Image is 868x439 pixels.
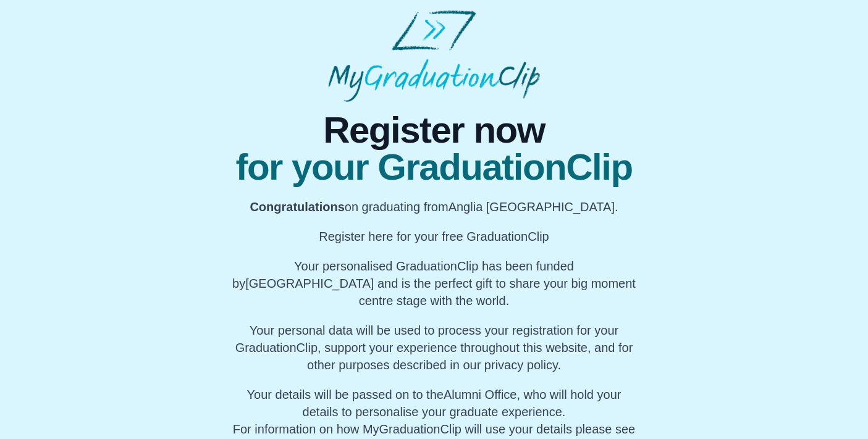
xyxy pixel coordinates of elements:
[232,198,636,215] p: on graduating from Anglia [GEOGRAPHIC_DATA].
[232,228,636,245] p: Register here for your free GraduationClip
[250,200,344,214] b: Congratulations
[444,388,517,401] span: Alumni Office
[247,388,622,419] span: Your details will be passed on to the , who will hold your details to personalise your graduate e...
[232,322,636,374] p: Your personal data will be used to process your registration for your GraduationClip, support you...
[328,10,540,102] img: MyGraduationClip
[232,149,636,186] span: for your GraduationClip
[232,112,636,149] span: Register now
[232,257,636,309] p: Your personalised GraduationClip has been funded by [GEOGRAPHIC_DATA] and is the perfect gift to ...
